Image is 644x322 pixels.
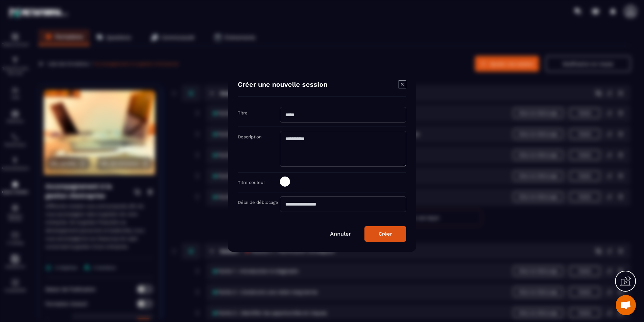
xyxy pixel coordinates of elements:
[238,180,265,185] label: Titre couleur
[238,200,278,205] label: Délai de déblocage
[379,231,392,237] div: Créer
[364,226,406,242] button: Créer
[616,295,636,315] div: Ouvrir le chat
[238,80,327,90] h4: Créer une nouvelle session
[238,110,248,115] label: Titre
[238,134,262,139] label: Description
[330,231,351,237] a: Annuler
